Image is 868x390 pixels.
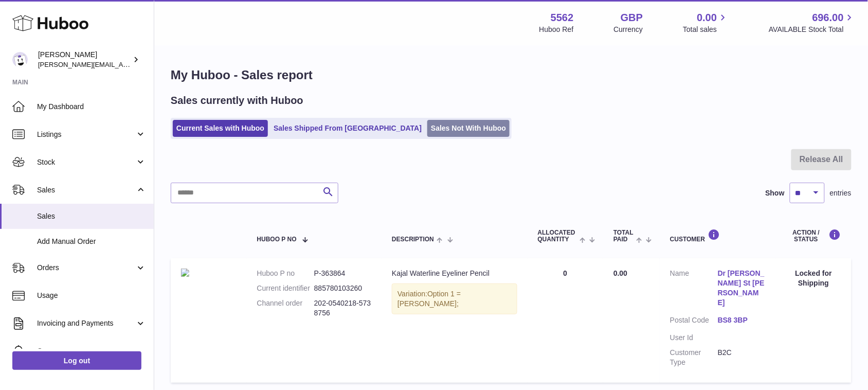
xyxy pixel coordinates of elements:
span: 0.00 [697,11,717,25]
span: Total paid [613,229,634,243]
span: Listings [37,130,135,139]
h1: My Huboo - Sales report [171,67,852,83]
span: 0.00 [613,269,627,277]
dd: 885780103260 [314,283,371,293]
span: [PERSON_NAME][EMAIL_ADDRESS][DOMAIN_NAME] [38,60,206,68]
a: 696.00 AVAILABLE Stock Total [769,11,856,34]
div: Customer [670,229,766,243]
div: Currency [614,25,643,34]
span: 696.00 [812,11,844,25]
span: Sales [37,211,146,221]
dt: Current identifier [257,283,314,293]
dd: 202-0540218-5738756 [314,298,371,318]
span: Option 1 = [PERSON_NAME]; [397,290,461,308]
span: Total sales [683,25,729,34]
span: Invoicing and Payments [37,318,135,328]
span: AVAILABLE Stock Total [769,25,856,34]
span: Add Manual Order [37,237,146,246]
a: BS8 3BP [718,315,766,325]
dt: Name [670,269,718,310]
dt: Customer Type [670,348,718,367]
div: Variation: [392,283,517,314]
dd: B2C [718,348,766,367]
span: ALLOCATED Quantity [538,229,577,243]
strong: 5562 [551,11,574,25]
div: Huboo Ref [539,25,574,34]
dt: User Id [670,333,718,343]
a: 0.00 Total sales [683,11,729,34]
div: Locked for Shipping [786,269,841,288]
strong: GBP [621,11,643,25]
dt: Channel order [257,298,314,318]
label: Show [766,188,785,198]
span: My Dashboard [37,102,146,112]
span: Stock [37,157,135,167]
span: entries [830,188,852,198]
dt: Huboo P no [257,269,314,278]
a: Sales Shipped From [GEOGRAPHIC_DATA] [270,120,425,137]
a: Current Sales with Huboo [173,120,268,137]
span: Cases [37,346,146,356]
span: Sales [37,185,135,195]
a: Dr [PERSON_NAME] St [PERSON_NAME] [718,269,766,308]
span: Usage [37,291,146,300]
h2: Sales currently with Huboo [171,94,303,108]
div: [PERSON_NAME] [38,50,131,69]
span: Huboo P no [257,236,297,243]
img: ketan@vasanticosmetics.com [12,52,28,67]
span: Orders [37,263,135,273]
span: Description [392,236,434,243]
dd: P-363864 [314,269,371,278]
a: Log out [12,351,141,370]
div: Kajal Waterline Eyeliner Pencil [392,269,517,278]
td: 0 [528,258,603,382]
img: kajalwaterline.png [181,269,189,277]
a: Sales Not With Huboo [427,120,510,137]
div: Action / Status [786,229,841,243]
dt: Postal Code [670,315,718,328]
